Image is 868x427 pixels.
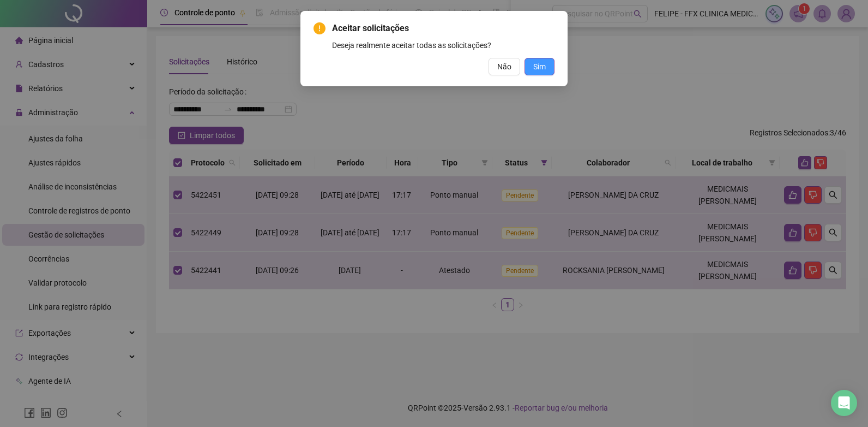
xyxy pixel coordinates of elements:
span: Aceitar solicitações [332,22,554,35]
div: Open Intercom Messenger [831,390,857,416]
button: Não [489,58,520,75]
span: Não [497,61,511,73]
button: Sim [525,58,554,75]
span: Sim [533,61,546,73]
span: exclamation-circle [314,22,325,34]
div: Deseja realmente aceitar todas as solicitações? [332,39,554,51]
